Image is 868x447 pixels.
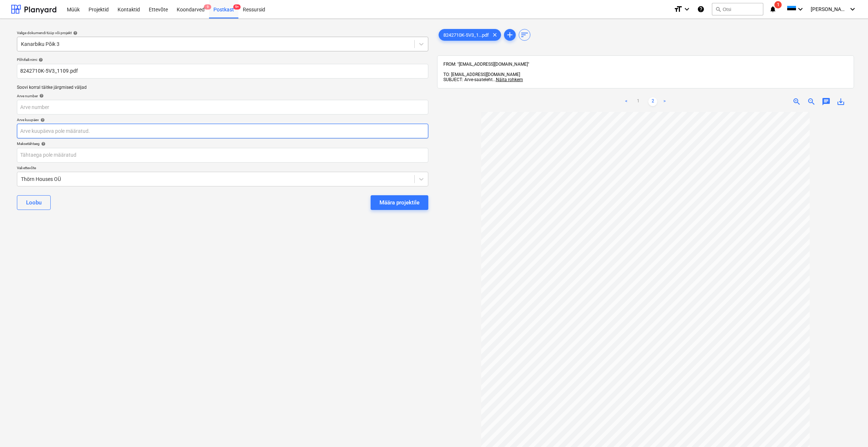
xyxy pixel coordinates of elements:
[811,6,847,12] span: [PERSON_NAME][GEOGRAPHIC_DATA]
[17,166,428,172] p: Vali ettevõte
[490,30,499,39] span: clear
[39,118,45,122] span: help
[697,5,705,14] i: Abikeskus
[774,1,782,8] span: 1
[17,124,428,138] input: Arve kuupäeva pole määratud.
[17,141,428,146] div: Maksetähtaeg
[17,195,51,210] button: Loobu
[233,4,241,10] span: 9+
[496,77,523,82] span: Näita rohkem
[682,5,691,14] i: keyboard_arrow_down
[822,97,831,106] span: chat
[493,77,523,82] span: ...
[40,142,46,146] span: help
[17,148,428,163] input: Tähtaega pole määratud
[648,97,657,106] a: Page 2 is your current page
[443,72,520,77] span: TO: [EMAIL_ADDRESS][DOMAIN_NAME]
[715,6,721,12] span: search
[17,117,428,122] div: Arve kuupäev
[796,5,805,14] i: keyboard_arrow_down
[622,97,631,106] a: Previous page
[443,62,529,67] span: FROM: "[EMAIL_ADDRESS][DOMAIN_NAME]"
[72,31,78,35] span: help
[38,94,44,98] span: help
[17,94,428,98] div: Arve number
[204,4,211,10] span: 9
[17,57,428,62] div: Põhifaili nimi
[439,29,501,41] div: 8242710K-5V3_1...pdf
[660,97,669,106] a: Next page
[17,100,428,115] input: Arve number
[634,97,642,106] a: Page 1
[17,84,428,91] p: Soovi korral täitke järgmised väljad
[792,97,801,106] span: zoom_in
[712,3,763,15] button: Otsi
[26,198,42,207] div: Loobu
[836,97,845,106] span: save_alt
[443,77,493,82] span: SUBJECT: Arve-saateleht
[17,64,428,79] input: Põhifaili nimi
[439,32,493,38] span: 8242710K-5V3_1...pdf
[505,30,514,39] span: add
[37,58,43,62] span: help
[674,5,682,14] i: format_size
[807,97,816,106] span: zoom_out
[520,30,529,39] span: sort
[848,5,857,14] i: keyboard_arrow_down
[379,198,419,207] div: Määra projektile
[769,5,777,14] i: notifications
[17,30,428,35] div: Valige dokumendi tüüp või projekt
[371,195,428,210] button: Määra projektile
